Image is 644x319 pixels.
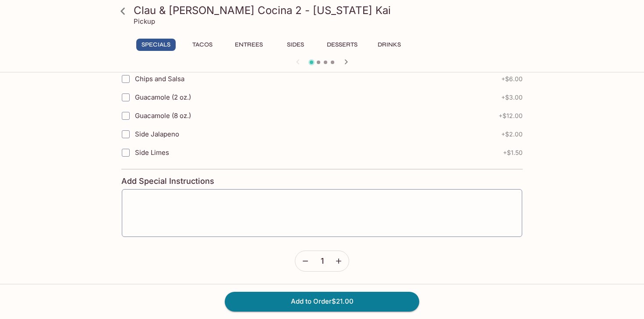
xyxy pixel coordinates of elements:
[501,75,523,82] span: + $6.00
[499,112,523,119] span: + $12.00
[229,39,269,51] button: Entrees
[134,4,525,17] h3: Clau & [PERSON_NAME] Cocina 2 - [US_STATE] Kai
[135,93,191,101] span: Guacamole (2 oz.)
[135,130,179,138] span: Side Jalapeno
[322,39,362,51] button: Desserts
[136,39,176,51] button: Specials
[501,94,523,101] span: + $3.00
[321,256,324,266] span: 1
[276,39,315,51] button: Sides
[183,39,222,51] button: Tacos
[503,149,523,156] span: + $1.50
[135,111,191,120] span: Guacamole (8 oz.)
[134,17,155,25] p: Pickup
[135,75,184,83] span: Chips and Salsa
[501,131,523,138] span: + $2.00
[369,39,409,51] button: Drinks
[135,148,169,157] span: Side Limes
[225,292,419,311] button: Add to Order$21.00
[121,176,523,186] h4: Add Special Instructions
